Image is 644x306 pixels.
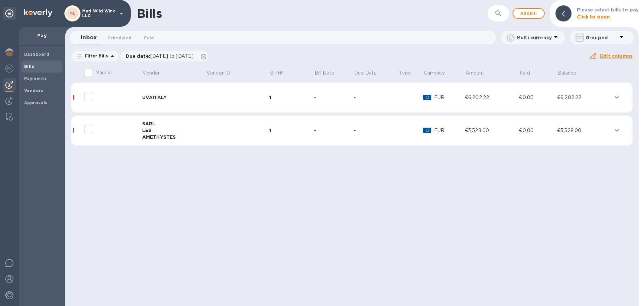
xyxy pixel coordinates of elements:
[519,127,557,134] div: €0.00
[600,53,633,59] u: Edit columns
[24,32,60,39] p: Pay
[434,127,465,134] p: EUR
[82,53,108,59] p: Filter Bills
[24,100,48,105] b: Approvals
[107,34,131,41] span: Scheduled
[519,94,557,101] div: €0.00
[354,94,399,101] div: -
[577,14,610,19] b: Click to open
[466,70,484,77] p: Amount
[557,127,611,134] div: €3,528.00
[142,120,206,127] div: SARL
[142,127,206,134] div: LES
[558,70,577,77] p: Balance
[24,64,34,69] b: Bills
[270,70,292,77] span: Bill №
[517,34,552,41] p: Multi currency
[150,53,194,59] span: [DATE] to [DATE]
[424,70,445,77] p: Currency
[82,9,116,18] p: Mad Wild Wine LLC
[142,94,206,101] div: UVAITALY
[24,9,52,17] img: Logo
[513,8,545,19] button: Addbill
[434,94,465,101] p: EUR
[314,127,354,134] div: -
[81,33,97,42] span: Inbox
[142,134,206,140] div: AMETHYSTES
[120,51,208,61] div: Due date:[DATE] to [DATE]
[520,70,539,77] span: Paid
[315,70,334,77] p: Bill Date
[24,52,50,57] b: Dashboard
[354,127,399,134] div: -
[399,70,411,77] p: Type
[207,70,239,77] span: Vendor ID
[557,94,611,101] div: €6,202.22
[466,70,493,77] span: Amount
[270,70,284,77] p: Bill №
[143,70,168,77] span: Vendor
[519,9,539,17] span: Add bill
[520,70,530,77] p: Paid
[586,34,618,41] p: Grouped
[207,70,230,77] p: Vendor ID
[5,64,13,73] img: Foreign exchange
[577,7,639,12] b: Please select bills to pay
[354,70,377,77] p: Due Date
[269,94,314,101] div: 1
[126,53,197,59] p: Due date :
[612,92,622,102] button: expand row
[144,34,154,41] span: Paid
[137,6,162,20] h1: Bills
[3,7,16,20] div: Unpin categories
[143,70,160,77] p: Vendor
[269,127,314,134] div: 1
[24,88,44,93] b: Vendors
[69,11,76,16] b: ML
[314,94,354,101] div: -
[465,94,519,101] div: €6,202.22
[24,76,47,81] b: Payments
[465,127,519,134] div: €3,528.00
[95,69,113,76] p: Mark all
[558,70,585,77] span: Balance
[612,125,622,135] button: expand row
